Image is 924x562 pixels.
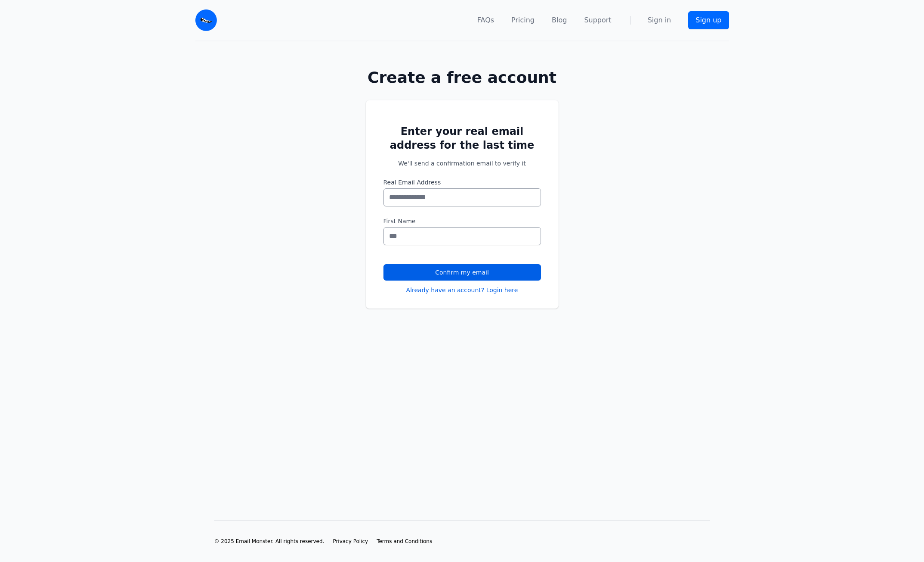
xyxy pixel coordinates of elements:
a: Already have an account? Login here [406,286,518,294]
label: First Name [383,217,541,225]
a: Privacy Policy [333,538,368,545]
li: © 2025 Email Monster. All rights reserved. [214,538,324,545]
a: Terms and Conditions [377,538,432,545]
a: Blog [552,15,567,25]
label: Real Email Address [383,178,541,187]
a: Support [584,15,611,25]
a: Sign in [648,15,671,25]
a: FAQs [477,15,494,25]
button: Confirm my email [383,264,541,281]
a: Pricing [511,15,535,25]
img: Email Monster [195,9,217,31]
span: Privacy Policy [333,538,368,544]
h1: Create a free account [338,69,586,86]
p: We'll send a confirmation email to verify it [383,159,541,168]
h2: Enter your real email address for the last time [383,125,541,152]
span: Terms and Conditions [377,538,432,544]
a: Sign up [688,11,729,29]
